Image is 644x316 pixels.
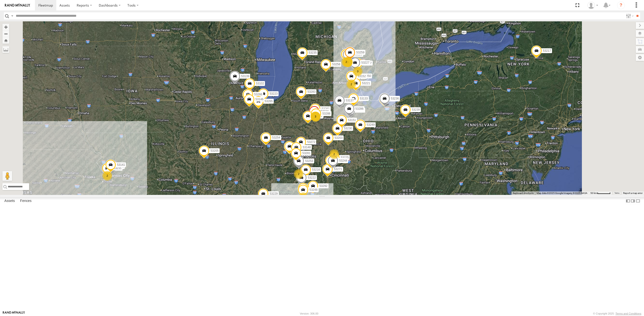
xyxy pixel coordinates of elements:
[2,24,9,30] button: Zoom in
[353,67,363,76] div: 3
[117,163,125,166] span: 53141
[102,171,112,181] div: 2
[412,108,420,111] span: 53239
[2,30,9,37] button: Zoom out
[626,197,630,204] label: Dock Summary Table to the Left
[241,75,249,78] span: 53139
[343,57,353,67] div: 3
[321,109,329,113] span: 53224
[307,140,315,144] span: 53272
[593,312,641,315] div: © Copyright 2025 -
[311,112,320,121] div: 3
[210,149,218,152] span: 53205
[391,97,399,100] span: 53236
[624,12,635,19] label: Search Filter Options
[307,90,315,93] span: 53283
[18,198,34,204] label: Fences
[272,136,280,139] span: 53254
[114,166,122,170] span: 53231
[309,188,317,191] span: 53248
[300,312,318,315] div: Version: 306.00
[298,192,308,202] div: 4
[270,192,278,195] span: 53229
[334,167,342,171] span: 53271
[367,123,375,126] span: 53249
[348,118,356,122] span: 53151
[344,127,352,130] span: 53230
[329,149,339,159] div: 2
[2,37,9,44] button: Zoom Home
[2,46,9,53] label: Measure
[630,197,635,204] label: Dock Summary Table to the Right
[537,192,587,194] span: Map data ©2025 Google Imagery ©2025 NASA
[332,63,340,66] span: 53258
[10,12,14,19] label: Search Query
[362,81,370,85] span: 53221
[322,107,330,110] span: 53261
[623,192,643,194] a: Report a map error
[341,57,351,67] div: 2
[305,159,313,163] span: 53253
[356,108,364,112] span: 53105
[586,2,600,9] div: Miky Transport
[616,312,641,315] a: Terms and Conditions
[303,146,311,149] span: 53148
[309,51,317,54] span: 53235
[356,51,364,54] span: 53259
[296,144,304,148] span: 53262
[314,114,322,118] span: 53241
[636,54,644,61] label: Map Settings
[341,156,349,159] span: 53225
[256,98,264,101] span: 53146
[347,79,356,89] div: 2
[3,311,25,316] a: Visit our Website
[589,191,612,195] button: Map Scale: 50 km per 51 pixels
[339,159,347,162] span: 53244
[311,112,321,122] div: 3
[361,61,369,64] span: 53227
[2,171,12,181] button: Drag Pegman onto the map to open Street View
[543,49,551,52] span: 53217
[254,93,262,96] span: 53266
[614,192,619,194] a: Terms (opens in new tab)
[360,97,368,100] span: 53133
[513,191,534,195] button: Keyboard shortcuts
[256,82,264,85] span: 53102
[636,197,640,204] label: Hide Summary Table
[335,136,343,140] span: 53203
[265,100,273,103] span: 53265
[294,169,304,179] div: 2
[363,61,372,65] span: 53267
[5,4,30,7] img: rand-logo.svg
[312,168,320,171] span: 53216
[319,184,327,188] span: 53292
[270,92,278,95] span: 53223
[355,107,363,110] span: 53286
[308,176,316,179] span: 53222
[358,75,366,78] span: 53152
[346,99,354,102] span: 53137
[590,192,597,194] span: 50 km
[363,74,371,77] span: 53250
[322,112,330,115] span: 53288
[354,52,362,56] span: 53228
[617,1,625,9] i: ?
[302,151,310,155] span: 53281
[2,198,17,204] label: Assets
